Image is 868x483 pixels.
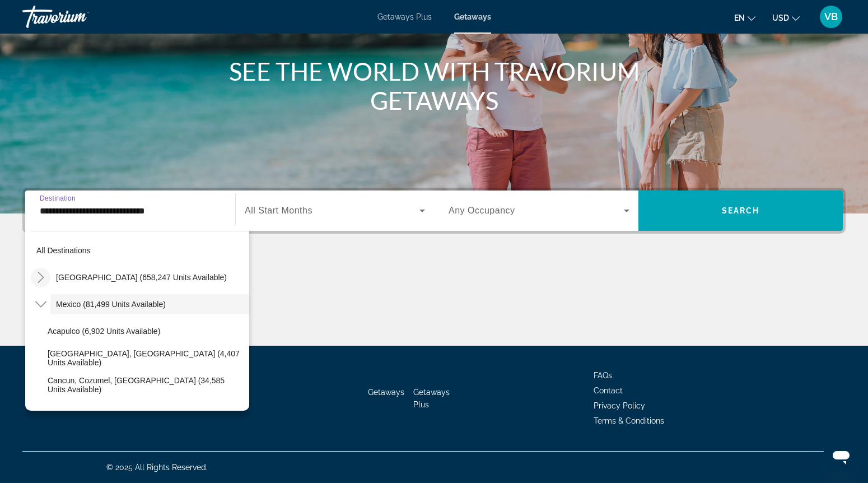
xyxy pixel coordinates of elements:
button: Search [638,191,843,231]
span: Mexico (81,499 units available) [56,300,166,309]
button: Cancun, Cozumel, [GEOGRAPHIC_DATA] (34,585 units available) [42,375,249,395]
a: Getaways Plus [413,388,450,409]
button: Acapulco (6,902 units available) [42,321,249,341]
span: Any Occupancy [449,206,515,215]
button: Mexico (81,499 units available) [50,294,249,314]
a: Getaways [368,388,404,397]
iframe: Кнопка запуска окна обмена сообщениями [823,438,859,474]
span: VB [824,11,838,22]
span: Search [722,206,760,215]
span: USD [772,13,789,22]
span: Acapulco (6,902 units available) [48,327,160,336]
span: All Start Months [245,206,312,215]
button: [GEOGRAPHIC_DATA] (658,247 units available) [50,267,249,287]
h1: SEE THE WORLD WITH TRAVORIUM GETAWAYS [224,57,644,115]
div: Search widget [25,191,843,231]
button: Change currency [772,10,800,26]
span: [GEOGRAPHIC_DATA] (658,247 units available) [56,273,227,282]
button: [GEOGRAPHIC_DATA], [GEOGRAPHIC_DATA] (4,407 units available) [42,348,249,368]
a: Getaways [454,12,491,21]
a: Terms & Conditions [594,416,664,425]
button: Change language [734,10,755,26]
span: Destination [40,194,76,202]
span: en [734,13,745,22]
button: Toggle Mexico (81,499 units available) [31,295,50,314]
a: Privacy Policy [594,401,645,410]
span: © 2025 All Rights Reserved. [106,463,208,472]
button: All destinations [31,240,249,261]
button: Toggle United States (658,247 units available) [31,268,50,287]
a: Contact [594,386,623,395]
button: User Menu [816,5,846,29]
span: [GEOGRAPHIC_DATA], [GEOGRAPHIC_DATA] (4,407 units available) [48,349,244,367]
button: [GEOGRAPHIC_DATA] (387 units available) [42,402,249,422]
span: Cancun, Cozumel, [GEOGRAPHIC_DATA] (34,585 units available) [48,376,244,394]
a: Travorium [22,2,134,31]
a: Getaways Plus [377,12,432,21]
span: All destinations [36,246,91,255]
a: FAQs [594,371,612,380]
